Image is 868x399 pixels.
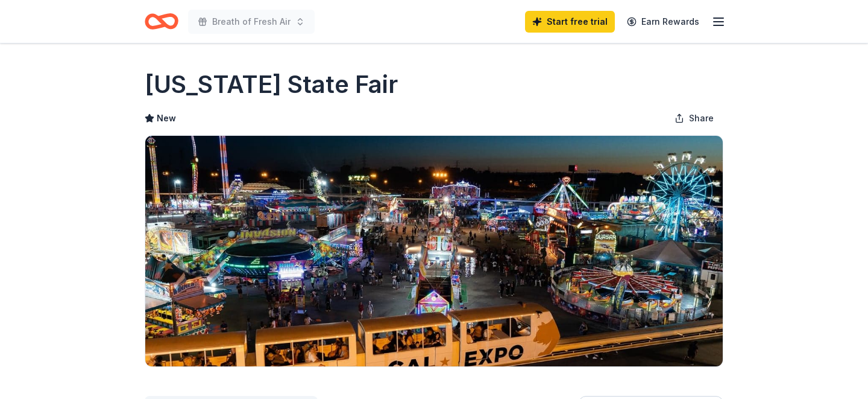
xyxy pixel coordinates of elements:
[188,10,315,34] button: Breath of Fresh Air
[157,111,176,126] span: New
[145,136,723,366] img: Image for California State Fair
[145,68,398,101] h1: [US_STATE] State Fair
[145,7,178,36] a: Home
[665,106,723,130] button: Share
[525,11,615,33] a: Start free trial
[212,14,291,29] span: Breath of Fresh Air
[620,11,706,33] a: Earn Rewards
[689,111,714,126] span: Share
